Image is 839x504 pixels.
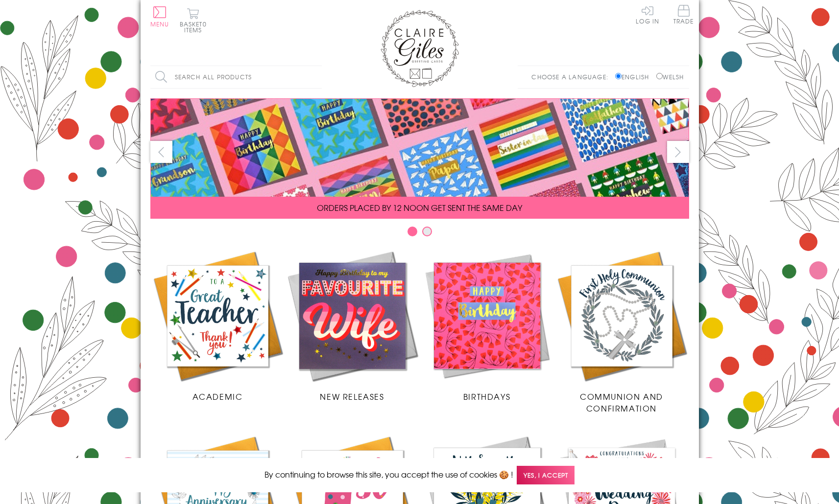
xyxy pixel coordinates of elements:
[656,72,684,81] label: Welsh
[554,249,689,414] a: Communion and Confirmation
[673,5,694,24] span: Trade
[381,10,459,87] img: Claire Giles Greetings Cards
[150,226,689,241] div: Carousel Pagination
[615,72,654,81] label: English
[184,20,207,34] span: 0 items
[150,249,285,402] a: Academic
[463,390,510,402] span: Birthdays
[636,5,659,24] a: Log In
[312,66,322,88] input: Search
[150,20,169,28] span: Menu
[317,202,522,213] span: ORDERS PLACED BY 12 NOON GET SENT THE SAME DAY
[192,390,243,402] span: Academic
[667,141,689,163] button: next
[150,141,172,163] button: prev
[531,72,613,81] p: Choose a language:
[320,390,384,402] span: New Releases
[656,73,663,79] input: Welsh
[180,8,207,33] button: Basket0 items
[285,249,420,402] a: New Releases
[422,227,432,236] button: Carousel Page 2
[517,466,575,485] span: Yes, I accept
[615,73,622,79] input: English
[673,5,694,26] a: Trade
[420,249,554,402] a: Birthdays
[150,6,169,27] button: Menu
[150,66,322,88] input: Search all products
[580,390,663,414] span: Communion and Confirmation
[408,227,417,236] button: Carousel Page 1 (Current Slide)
